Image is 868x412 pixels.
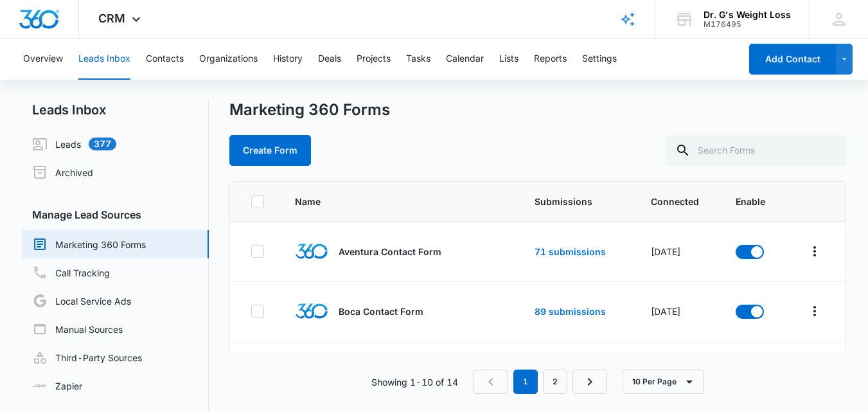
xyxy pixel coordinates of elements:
a: Leads377 [32,136,116,152]
span: CRM [98,12,125,25]
button: Projects [357,39,391,80]
h2: Leads Inbox [22,100,209,120]
button: Contacts [146,39,184,80]
a: Marketing 360 Forms [32,237,146,252]
div: [DATE] [651,305,705,318]
span: ⊘ [21,85,27,94]
a: Third-Party Sources [32,350,142,365]
a: Page 2 [543,370,567,394]
nav: Pagination [474,370,607,394]
div: account name [704,10,791,20]
p: You can now set up manual and third-party lead sources, right from the Leads Inbox. [21,33,181,76]
button: Leads Inbox [78,39,130,80]
h1: Marketing 360 Forms [229,100,390,120]
button: Settings [582,39,617,80]
p: Boca Contact Form [339,305,423,318]
button: Tasks [406,39,430,80]
button: Calendar [446,39,484,80]
div: account id [704,20,791,29]
span: Enable [736,195,770,208]
a: Archived [32,165,93,180]
a: Call Tracking [32,265,110,280]
button: Overflow Menu [804,241,825,262]
h3: Set up more lead sources [21,10,181,26]
em: 1 [513,370,538,394]
a: 71 submissions [535,246,606,257]
a: Hide these tips [21,85,71,94]
p: Aventura Contact Form [339,245,441,258]
button: Lists [499,39,518,80]
button: Organizations [199,39,258,80]
a: Next Page [572,370,607,394]
span: Name [295,195,468,208]
button: 10 Per Page [623,370,704,394]
span: Connected [651,195,705,208]
div: [DATE] [651,245,705,258]
p: Showing 1-10 of 14 [371,375,458,389]
button: Reports [534,39,567,80]
h3: Manage Lead Sources [22,207,209,222]
a: 89 submissions [535,306,606,317]
button: Overflow Menu [804,301,825,321]
a: Local Service Ads [32,293,131,309]
button: Overview [23,39,63,80]
a: Learn More [115,79,181,98]
button: Deals [318,39,341,80]
button: Add Contact [749,44,836,75]
a: Zapier [32,379,82,393]
a: Manual Sources [32,321,123,337]
span: Submissions [535,195,619,208]
button: History [273,39,303,80]
input: Search Forms [665,135,846,166]
button: Create Form [229,135,311,166]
